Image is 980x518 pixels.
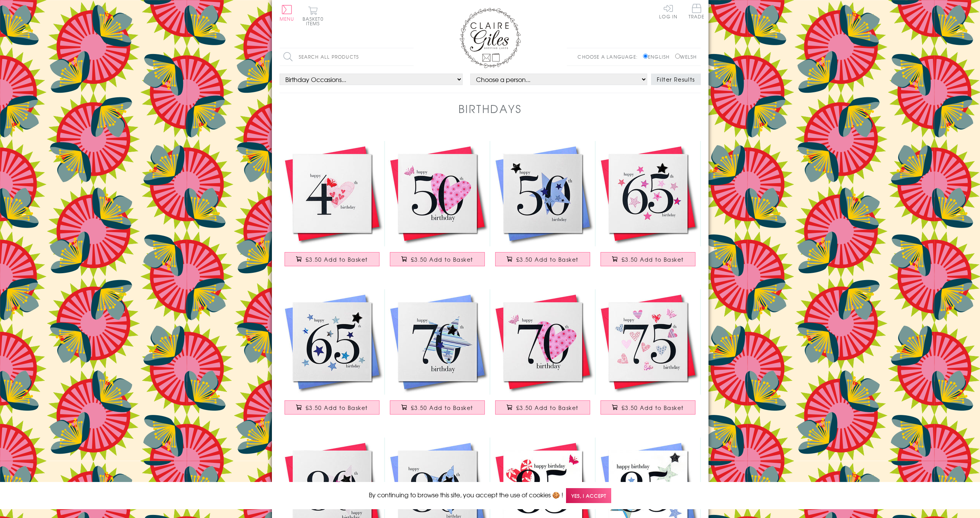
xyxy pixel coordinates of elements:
[280,141,385,246] img: Birthday Card, Pink Heart, Happy 40th Birthday, fabric butterfly Embellished
[490,289,596,395] img: Birthday Card, Pink Heart, Happy 70th Birthday, fabric butterfly Embellished
[303,6,324,26] button: Basket0 items
[385,289,490,395] img: Birthday Card, Blue Stars, Happy 70th Birthday, Embellished with a padded star
[390,252,485,266] button: £3.50 Add to Basket
[460,8,521,68] img: Claire Giles Greetings Cards
[280,289,385,422] a: Birthday Card, Blue Stars, Happy 65th Birthday, Embellished with a padded star £3.50 Add to Basket
[689,4,705,20] a: Trade
[516,256,579,263] span: £3.50 Add to Basket
[659,4,677,19] a: Log In
[306,15,324,27] span: 0 items
[596,289,701,422] a: Birthday Card, Pink Hearts, Happy 75th Birthday, fabric butterfly Embellished £3.50 Add to Basket
[596,289,701,395] img: Birthday Card, Pink Hearts, Happy 75th Birthday, fabric butterfly Embellished
[280,48,414,66] input: Search all products
[596,141,701,246] img: Birthday Card, Pink Stars, Happy 65th Birthday, Embellished with a padded star
[490,141,596,274] a: Birthday Card, Blue Star, Happy 50th Birthday, Embellished with a padded star £3.50 Add to Basket
[600,252,695,266] button: £3.50 Add to Basket
[490,141,596,246] img: Birthday Card, Blue Star, Happy 50th Birthday, Embellished with a padded star
[495,252,590,266] button: £3.50 Add to Basket
[280,289,385,395] img: Birthday Card, Blue Stars, Happy 65th Birthday, Embellished with a padded star
[600,400,695,415] button: £3.50 Add to Basket
[622,404,684,411] span: £3.50 Add to Basket
[643,53,673,60] label: English
[285,252,380,266] button: £3.50 Add to Basket
[622,256,684,263] span: £3.50 Add to Basket
[280,5,294,21] button: Menu
[411,404,473,411] span: £3.50 Add to Basket
[566,488,611,503] span: Yes, I accept
[689,4,705,19] span: Trade
[675,54,680,59] input: Welsh
[406,48,414,66] input: Search
[651,74,701,85] button: Filter Results
[643,54,648,59] input: English
[306,404,368,411] span: £3.50 Add to Basket
[390,400,485,415] button: £3.50 Add to Basket
[495,400,590,415] button: £3.50 Add to Basket
[385,141,490,274] a: Birthday Card, Pink Heart, Happy 50th Birthday, fabric butterfly Embellished £3.50 Add to Basket
[280,141,385,274] a: Birthday Card, Pink Heart, Happy 40th Birthday, fabric butterfly Embellished £3.50 Add to Basket
[578,53,641,60] p: Choose a language:
[285,400,380,415] button: £3.50 Add to Basket
[490,289,596,422] a: Birthday Card, Pink Heart, Happy 70th Birthday, fabric butterfly Embellished £3.50 Add to Basket
[385,141,490,246] img: Birthday Card, Pink Heart, Happy 50th Birthday, fabric butterfly Embellished
[675,53,697,60] label: Welsh
[516,404,579,411] span: £3.50 Add to Basket
[306,256,368,263] span: £3.50 Add to Basket
[458,101,522,116] h1: Birthdays
[385,289,490,422] a: Birthday Card, Blue Stars, Happy 70th Birthday, Embellished with a padded star £3.50 Add to Basket
[596,141,701,274] a: Birthday Card, Pink Stars, Happy 65th Birthday, Embellished with a padded star £3.50 Add to Basket
[280,15,294,22] span: Menu
[411,256,473,263] span: £3.50 Add to Basket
